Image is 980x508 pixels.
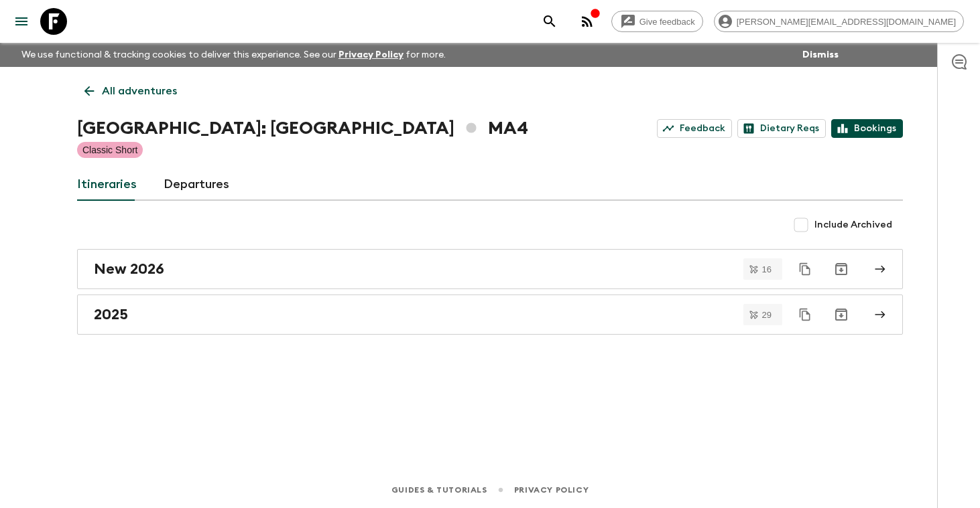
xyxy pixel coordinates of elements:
[94,260,164,278] h2: New 2026
[77,78,184,104] a: All adventures
[611,11,703,32] a: Give feedback
[16,43,451,67] p: We use functional & tracking cookies to deliver this experience. See our for more.
[77,249,903,289] a: New 2026
[657,119,732,138] a: Feedback
[737,119,826,138] a: Dietary Reqs
[164,169,229,201] a: Departures
[828,301,855,328] button: Archive
[814,218,892,232] span: Include Archived
[793,303,817,327] button: Duplicate
[632,17,702,27] span: Give feedback
[391,483,487,497] a: Guides & Tutorials
[793,257,817,281] button: Duplicate
[77,169,137,201] a: Itineraries
[754,311,780,319] span: 29
[339,50,404,60] a: Privacy Policy
[729,17,963,27] span: [PERSON_NAME][EMAIL_ADDRESS][DOMAIN_NAME]
[714,11,964,32] div: [PERSON_NAME][EMAIL_ADDRESS][DOMAIN_NAME]
[831,119,903,138] a: Bookings
[77,294,903,335] a: 2025
[828,256,855,282] button: Archive
[77,115,528,142] h1: [GEOGRAPHIC_DATA]: [GEOGRAPHIC_DATA] MA4
[8,8,35,35] button: menu
[536,8,563,35] button: search adventures
[799,46,842,64] button: Dismiss
[514,483,589,497] a: Privacy Policy
[94,306,128,323] h2: 2025
[102,83,177,99] p: All adventures
[754,265,780,274] span: 16
[82,143,137,157] p: Classic Short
